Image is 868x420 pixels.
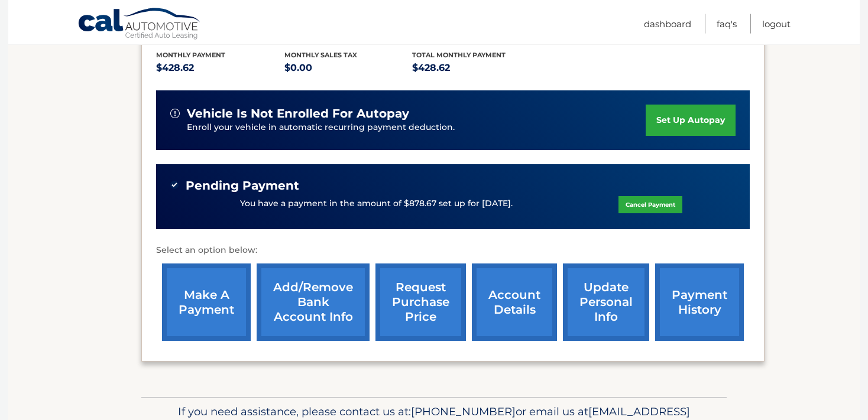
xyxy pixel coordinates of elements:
a: Add/Remove bank account info [257,263,370,341]
p: $428.62 [412,60,540,76]
a: Cal Automotive [77,8,202,42]
span: Monthly Payment [156,51,225,59]
img: alert-white.svg [170,109,180,118]
p: $0.00 [284,60,413,76]
a: Dashboard [644,14,691,34]
a: request purchase price [375,263,466,341]
span: Monthly sales Tax [284,51,357,59]
a: account details [472,263,557,341]
img: check-green.svg [170,181,179,189]
a: Cancel Payment [618,196,682,213]
span: vehicle is not enrolled for autopay [187,106,409,121]
p: $428.62 [156,60,284,76]
a: update personal info [563,263,649,341]
a: FAQ's [717,14,737,34]
span: [PHONE_NUMBER] [411,405,516,418]
a: make a payment [162,263,251,341]
p: Select an option below: [156,243,750,258]
span: Total Monthly Payment [412,51,506,59]
a: Logout [762,14,791,34]
p: Enroll your vehicle in automatic recurring payment deduction. [187,121,646,134]
a: set up autopay [646,105,736,136]
a: payment history [655,263,744,341]
span: Pending Payment [186,178,299,193]
p: You have a payment in the amount of $878.67 set up for [DATE]. [240,197,513,210]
